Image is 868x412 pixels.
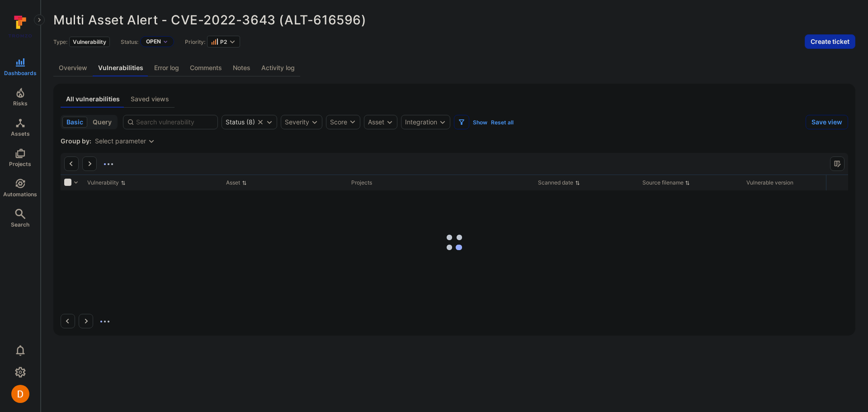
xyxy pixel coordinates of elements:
button: Go to the previous page [61,314,75,328]
button: Expand dropdown [229,38,236,45]
button: Clear selection [257,118,264,126]
a: Overview [53,60,93,76]
div: All vulnerabilities [66,95,120,104]
a: Activity log [256,60,300,76]
button: Select parameter [95,137,146,145]
button: Show [473,119,487,126]
a: Error log [149,60,184,76]
div: Status [226,118,245,126]
span: P2 [220,38,227,45]
button: Expand dropdown [386,118,393,126]
button: Integration [405,118,437,126]
button: Status(8) [226,118,255,126]
button: basic [62,117,87,128]
span: Automations [3,191,37,198]
button: Filters [454,115,469,129]
span: Select all rows [64,179,71,186]
button: Asset [368,118,384,126]
button: Go to the next page [82,156,97,171]
a: Vulnerabilities [93,60,149,76]
div: Projects [351,179,531,187]
i: Expand navigation menu [36,16,42,24]
span: Dashboards [4,70,37,76]
button: Severity [285,118,309,126]
button: Manage columns [830,156,844,171]
div: Saved views [131,95,169,104]
button: Expand dropdown [148,137,155,145]
span: Group by: [61,137,91,146]
button: Sort by Vulnerability [87,179,126,186]
span: Priority: [185,38,205,45]
button: Score [326,115,360,129]
span: Type: [53,38,67,45]
div: Vulnerable version [746,179,822,187]
div: assets tabs [61,91,848,108]
button: Open [146,38,161,45]
span: Multi Asset Alert - CVE-2022-3643 (ALT-616596) [53,12,367,28]
div: Vulnerability [69,37,110,47]
button: P2 [211,38,227,45]
span: Projects [9,161,31,167]
img: ACg8ocJR4SL2dDJteMcMYbVwfCx8oP2akQ4UXsq0g9X5xu9is7ZT=s96-c [11,385,29,403]
div: David Chalfin [11,385,29,403]
a: Comments [184,60,227,76]
img: Loading... [104,163,113,165]
div: Alert tabs [53,60,855,76]
button: Go to the next page [79,314,93,328]
div: Score [330,118,347,127]
span: Search [11,221,29,228]
button: Expand dropdown [163,39,168,44]
a: Notes [227,60,256,76]
button: Expand navigation menu [34,14,45,25]
div: grouping parameters [95,137,155,145]
span: Status: [121,38,138,45]
button: Save view [806,115,848,129]
input: Search vulnerability [136,118,214,127]
button: Expand dropdown [266,118,273,126]
button: Sort by Scanned date [538,179,580,186]
button: Go to the previous page [64,156,79,171]
button: Sort by Source filename [642,179,690,186]
div: ( 8 ) [226,118,255,126]
button: query [89,117,116,128]
span: Assets [11,130,30,137]
button: Expand dropdown [439,118,446,126]
button: Sort by Asset [226,179,247,186]
span: Risks [13,100,28,107]
button: Reset all [491,119,514,126]
button: Create ticket [805,34,855,49]
button: Expand dropdown [311,118,318,126]
img: Loading... [100,321,109,322]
